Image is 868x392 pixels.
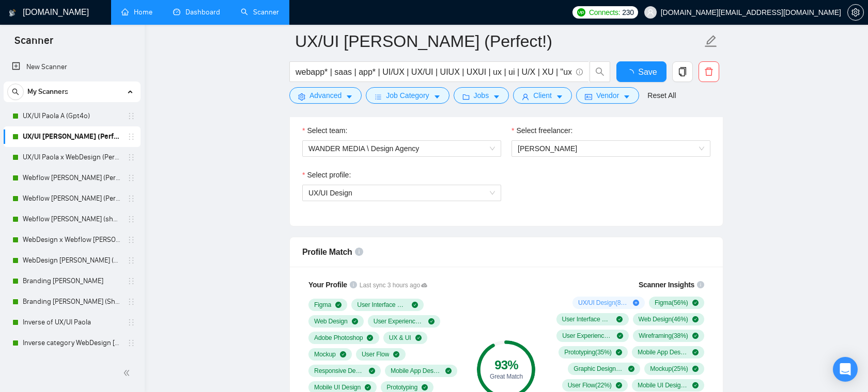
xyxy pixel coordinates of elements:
[314,367,365,375] span: Responsive Design
[562,315,613,323] span: User Interface Design ( 53 %)
[314,350,336,358] span: Mockup
[23,168,121,188] a: Webflow [PERSON_NAME] (Perfect!) [Saas & Online Platforms]
[127,277,135,285] span: holder
[367,335,373,341] span: check-circle
[622,7,633,18] span: 230
[296,66,571,78] input: Search Freelance Jobs...
[121,8,152,17] a: homeHome
[127,236,135,244] span: holder
[590,61,610,82] button: search
[596,90,619,101] span: Vendor
[127,215,135,223] span: holder
[422,384,428,390] span: check-circle
[562,332,613,340] span: User Experience Design ( 40 %)
[23,106,121,126] a: UX/UI Paola A (Gpt4o)
[127,194,135,203] span: holder
[616,349,622,355] span: check-circle
[386,90,429,101] span: Job Category
[127,174,135,182] span: holder
[127,112,135,120] span: holder
[289,87,362,104] button: settingAdvancedcaret-down
[692,349,699,355] span: check-circle
[513,87,572,104] button: userClientcaret-down
[127,298,135,306] span: holder
[477,359,535,371] div: 93 %
[386,383,417,391] span: Prototyping
[314,334,363,342] span: Adobe Photoshop
[362,350,389,358] span: User Flow
[638,66,657,78] span: Save
[578,299,629,307] span: UX/UI Design ( 84 %)
[633,300,639,306] span: plus-circle
[704,35,718,48] span: edit
[433,93,441,101] span: caret-down
[295,28,702,54] input: Scanner name...
[298,93,305,101] span: setting
[23,250,121,271] a: WebDesign [PERSON_NAME] (Let's & Name 👋🏻)
[638,381,688,389] span: Mobile UI Design ( 19 %)
[672,61,693,82] button: copy
[127,256,135,265] span: holder
[127,318,135,326] span: holder
[7,84,24,100] button: search
[576,69,583,75] span: info-circle
[23,230,121,250] a: WebDesign x Webflow [PERSON_NAME] (Perfect!)
[389,334,411,342] span: UX & UI
[533,90,552,101] span: Client
[576,87,639,104] button: idcardVendorcaret-down
[393,351,399,357] span: check-circle
[833,357,858,382] div: Open Intercom Messenger
[564,348,611,356] span: Prototyping ( 35 %)
[673,67,692,76] span: copy
[355,248,363,256] span: info-circle
[454,87,509,104] button: folderJobscaret-down
[699,61,719,82] button: delete
[474,90,489,101] span: Jobs
[415,335,422,341] span: check-circle
[241,8,279,17] a: searchScanner
[346,93,353,101] span: caret-down
[522,93,529,101] span: user
[647,90,676,101] a: Reset All
[123,368,133,378] span: double-left
[23,209,121,230] a: Webflow [PERSON_NAME] (shorter & ps)
[412,302,418,308] span: check-circle
[27,81,68,102] span: My Scanners
[692,366,699,372] span: check-circle
[650,365,688,373] span: Mockup ( 25 %)
[350,281,357,288] span: info-circle
[9,5,16,21] img: logo
[445,368,452,374] span: check-circle
[697,281,704,288] span: info-circle
[623,93,630,101] span: caret-down
[616,316,623,322] span: check-circle
[314,383,361,391] span: Mobile UI Design
[308,281,347,289] span: Your Profile
[616,61,667,82] button: Save
[585,93,592,101] span: idcard
[365,384,371,390] span: check-circle
[692,316,699,322] span: check-circle
[374,317,424,325] span: User Experience Design
[23,291,121,312] a: Branding [PERSON_NAME] (Short & CTA)
[4,57,141,77] li: New Scanner
[23,333,121,353] a: Inverse category WebDesign [PERSON_NAME] A (grammar error + picking web or ui/ux)
[639,281,694,288] span: Scanner Insights
[462,93,470,101] span: folder
[314,317,348,325] span: Web Design
[847,4,864,21] button: setting
[23,271,121,291] a: Branding [PERSON_NAME]
[639,332,688,340] span: Wireframing ( 38 %)
[556,93,563,101] span: caret-down
[309,90,342,101] span: Advanced
[307,169,351,181] span: Select profile:
[352,318,358,324] span: check-circle
[847,8,864,17] a: setting
[638,348,688,356] span: Mobile App Design ( 34 %)
[308,141,495,156] span: WANDER MEDIA \ Design Agency
[127,339,135,347] span: holder
[23,312,121,333] a: Inverse of UX/UI Paola
[628,366,634,372] span: check-circle
[173,8,220,17] a: dashboardDashboard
